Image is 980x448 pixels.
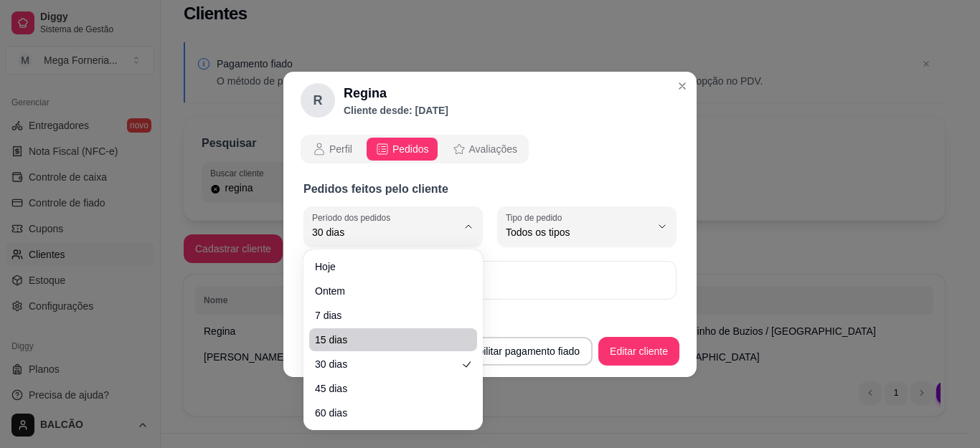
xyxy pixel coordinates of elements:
[344,83,448,103] h2: Regina
[315,406,457,420] span: 60 dias
[315,357,457,371] span: 30 dias
[392,142,429,156] span: Pedidos
[301,83,335,118] div: R
[506,225,651,239] span: Todos os tipos
[312,225,457,239] span: 30 dias
[303,181,677,198] p: Pedidos feitos pelo cliente
[312,211,395,224] label: Período dos pedidos
[315,259,457,274] span: Hoje
[301,135,529,163] div: opções
[315,333,457,347] span: 15 dias
[469,142,517,156] span: Avaliações
[301,135,679,163] div: opções
[453,337,593,366] button: Habilitar pagamento fiado
[315,381,457,396] span: 45 dias
[344,103,448,118] p: Cliente desde: [DATE]
[315,284,457,298] span: Ontem
[671,75,694,97] button: Close
[329,142,352,156] span: Perfil
[315,308,457,323] span: 7 dias
[598,337,679,366] button: Editar cliente
[506,211,567,224] label: Tipo de pedido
